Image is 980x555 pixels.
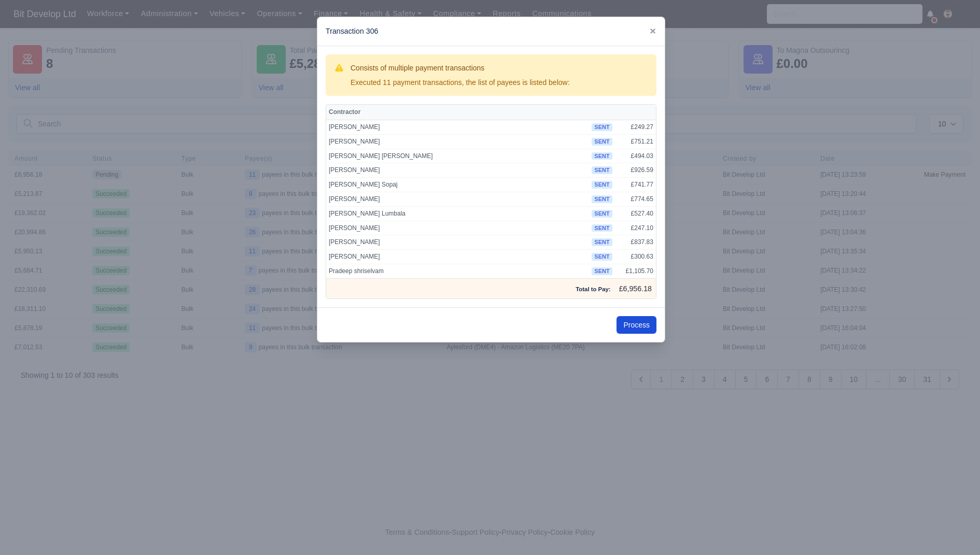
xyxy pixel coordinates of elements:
td: [PERSON_NAME] [326,120,589,134]
td: [PERSON_NAME] [326,250,589,264]
iframe: Chat Widget [928,505,980,555]
td: £774.65 [615,192,656,206]
td: Pradeep shriselvam [326,264,589,278]
span: sent [592,181,612,189]
td: £527.40 [615,206,656,221]
th: Contractor [326,105,589,120]
span: sent [592,123,612,131]
td: £1,105.70 [615,264,656,278]
strong: Total to Pay: [576,286,610,292]
td: £741.77 [615,178,656,192]
button: Process [617,316,656,334]
span: sent [592,138,612,146]
td: £926.59 [615,163,656,178]
span: sent [592,210,612,218]
td: [PERSON_NAME] [326,235,589,250]
td: £6,956.18 [615,278,656,298]
td: [PERSON_NAME] [326,221,589,235]
span: sent [592,152,612,160]
td: £751.21 [615,134,656,149]
td: [PERSON_NAME] [326,163,589,178]
td: [PERSON_NAME] Lumbala [326,206,589,221]
td: [PERSON_NAME] [326,134,589,149]
td: £494.03 [615,149,656,163]
td: £247.10 [615,221,656,235]
h3: Consists of multiple payment transactions [351,63,570,73]
td: [PERSON_NAME] Sopaj [326,178,589,192]
span: sent [592,253,612,261]
td: £837.83 [615,235,656,250]
span: sent [592,195,612,203]
td: [PERSON_NAME] [PERSON_NAME] [326,149,589,163]
span: sent [592,224,612,232]
span: sent [592,166,612,174]
span: sent [592,267,612,275]
td: £249.27 [615,120,656,134]
div: Transaction 306 [317,17,665,46]
div: Executed 11 payment transactions, the list of payees is listed below: [351,77,570,88]
td: [PERSON_NAME] [326,192,589,206]
span: sent [592,238,612,246]
td: £300.63 [615,250,656,264]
